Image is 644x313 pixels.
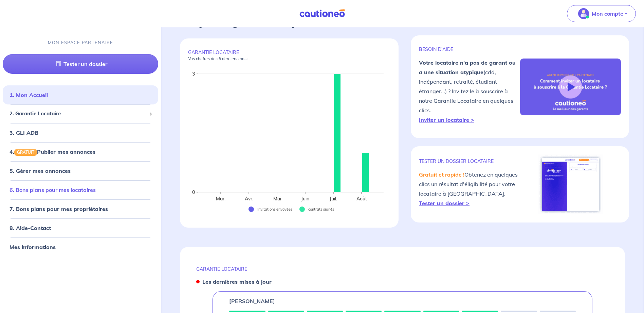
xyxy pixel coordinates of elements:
[419,200,470,207] a: Tester un dossier >
[3,221,158,235] div: 8. Aide-Contact
[3,240,158,254] div: Mes informations
[3,54,158,74] a: Tester un dossier
[10,167,71,174] a: 5. Gérer mes annonces
[419,59,516,76] strong: Votre locataire n'a pas de garant ou a une situation atypique
[10,186,96,193] a: 6. Bons plans pour mes locataires
[538,154,603,214] img: simulateur.png
[419,58,520,125] p: (cdd, indépendant, retraité, étudiant étranger...) ? Invitez le à souscrire à notre Garantie Loca...
[10,92,48,98] a: 1. Mon Accueil
[10,244,56,250] a: Mes informations
[192,189,195,195] text: 0
[196,266,609,272] p: GARANTIE LOCATAIRE
[567,5,636,22] button: illu_account_valid_menu.svgMon compte
[3,145,158,159] div: 4.GRATUITPublier mes annonces
[3,202,158,216] div: 7. Bons plans pour mes propriétaires
[216,196,225,202] text: Mar.
[10,110,146,118] span: 2. Garantie Locataire
[419,46,520,52] p: BESOIN D'AIDE
[3,183,158,197] div: 6. Bons plans pour mes locataires
[192,71,195,77] text: 3
[3,107,158,120] div: 2. Garantie Locataire
[3,126,158,139] div: 3. GLI ADB
[419,158,520,164] p: TESTER un dossier locataire
[419,171,464,178] em: Gratuit et rapide !
[229,297,275,305] p: [PERSON_NAME]
[3,164,158,178] div: 5. Gérer mes annonces
[3,88,158,102] div: 1. Mon Accueil
[273,196,281,202] text: Mai
[520,59,621,116] img: video-gli-new-none.jpg
[10,148,95,155] a: 4.GRATUITPublier mes annonces
[202,278,272,285] strong: Les dernières mises à jour
[10,225,51,231] a: 8. Aide-Contact
[10,205,108,212] a: 7. Bons plans pour mes propriétaires
[48,39,113,46] p: MON ESPACE PARTENAIRE
[301,196,309,202] text: Juin
[419,116,474,123] a: Inviter un locataire >
[592,10,623,18] p: Mon compte
[578,8,589,19] img: illu_account_valid_menu.svg
[356,196,367,202] text: Août
[10,129,38,136] a: 3. GLI ADB
[188,49,390,62] p: GARANTIE LOCATAIRE
[329,196,337,202] text: Juil.
[419,170,520,208] p: Obtenez en quelques clics un résultat d'éligibilité pour votre locataire à [GEOGRAPHIC_DATA].
[188,56,247,61] em: Vos chiffres des 6 derniers mois
[297,9,348,18] img: Cautioneo
[245,196,253,202] text: Avr.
